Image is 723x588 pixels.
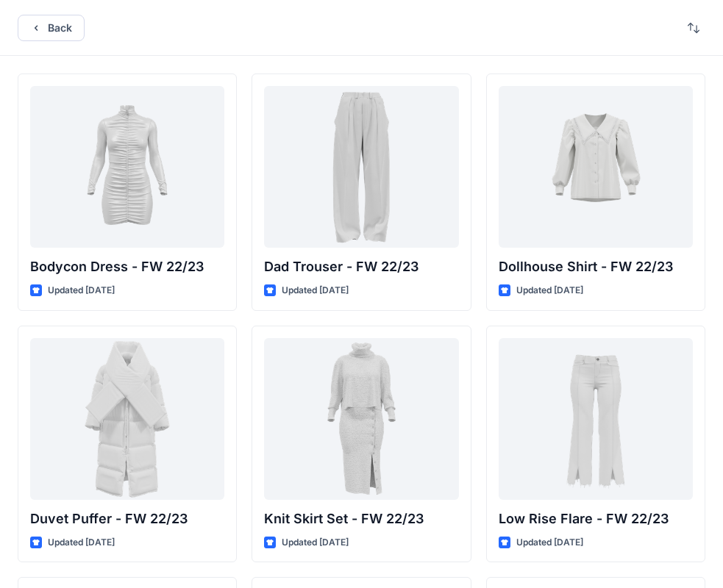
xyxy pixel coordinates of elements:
a: Knit Skirt Set - FW 22/23 [264,338,458,500]
p: Updated [DATE] [48,283,115,298]
p: Updated [DATE] [282,535,349,551]
p: Updated [DATE] [516,283,583,298]
a: Low Rise Flare - FW 22/23 [499,338,693,500]
p: Dad Trouser - FW 22/23 [264,257,458,277]
p: Updated [DATE] [48,535,115,551]
p: Updated [DATE] [282,283,349,298]
p: Duvet Puffer - FW 22/23 [30,509,224,529]
a: Duvet Puffer - FW 22/23 [30,338,224,500]
button: Back [18,15,85,41]
p: Knit Skirt Set - FW 22/23 [264,509,458,529]
p: Updated [DATE] [516,535,583,551]
a: Dollhouse Shirt - FW 22/23 [499,86,693,248]
a: Dad Trouser - FW 22/23 [264,86,458,248]
p: Bodycon Dress - FW 22/23 [30,257,224,277]
a: Bodycon Dress - FW 22/23 [30,86,224,248]
p: Low Rise Flare - FW 22/23 [499,509,693,529]
p: Dollhouse Shirt - FW 22/23 [499,257,693,277]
